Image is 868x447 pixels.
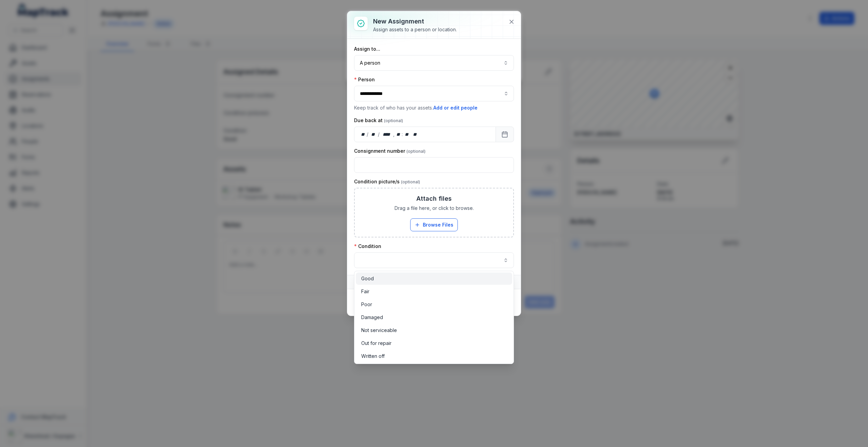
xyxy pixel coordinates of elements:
[361,340,391,347] span: Out for repair
[361,353,385,360] span: Written off
[361,327,397,334] span: Not serviceable
[361,275,374,282] span: Good
[361,288,369,295] span: Fair
[361,301,372,308] span: Poor
[361,314,383,321] span: Damaged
